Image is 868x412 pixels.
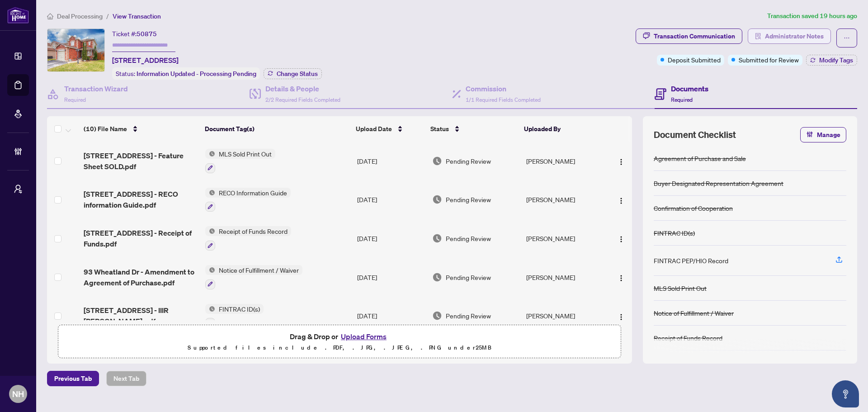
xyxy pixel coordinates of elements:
span: (10) File Name [84,124,127,134]
button: Status IconReceipt of Funds Record [205,226,291,251]
button: Logo [614,308,628,323]
span: RECO Information Guide [215,188,291,198]
span: Modify Tags [819,57,853,63]
th: Status [427,116,520,142]
button: Previous Tab [47,371,99,386]
span: 50875 [137,30,157,38]
span: Document Checklist [654,128,736,141]
span: Status [430,124,449,134]
td: [DATE] [354,142,429,180]
span: Information Updated - Processing Pending [137,70,256,78]
span: Required [64,96,86,103]
button: Status IconRECO Information Guide [205,188,291,212]
button: Next Tab [106,371,146,386]
img: Document Status [432,311,442,321]
div: Notice of Fulfillment / Waiver [654,308,734,318]
button: Logo [614,192,628,207]
img: Status Icon [205,149,215,159]
div: Receipt of Funds Record [654,333,722,343]
div: MLS Sold Print Out [654,283,707,293]
h4: Documents [671,83,708,94]
img: Document Status [432,233,442,243]
th: Document Tag(s) [201,116,352,142]
span: ellipsis [844,35,850,41]
span: FINTRAC ID(s) [215,304,264,314]
span: Previous Tab [54,371,92,386]
span: user-switch [14,185,23,194]
span: Deposit Submitted [668,55,721,65]
li: / [106,11,109,21]
span: 1/1 Required Fields Completed [466,96,541,103]
div: Buyer Designated Representation Agreement [654,178,783,188]
img: Status Icon [205,226,215,236]
span: Pending Review [446,311,491,321]
span: [STREET_ADDRESS] - Receipt of Funds.pdf [84,227,198,249]
span: Change Status [277,71,318,77]
td: [DATE] [354,297,429,336]
span: [STREET_ADDRESS] - IIIR [PERSON_NAME].pdf [84,305,198,327]
span: Notice of Fulfillment / Waiver [215,265,302,275]
span: Required [671,96,693,103]
img: Status Icon [205,265,215,275]
span: 93 Wheatland Dr - Amendment to Agreement of Purchase.pdf [84,266,198,288]
td: [PERSON_NAME] [523,297,605,336]
button: Logo [614,154,628,168]
img: Document Status [432,194,442,204]
h4: Details & People [265,83,340,94]
span: Pending Review [446,156,491,166]
button: Logo [614,231,628,246]
img: IMG-X12252720_1.jpg [47,29,104,71]
th: (10) File Name [80,116,201,142]
h4: Transaction Wizard [64,83,128,94]
div: Status: [112,67,260,80]
img: logo [7,7,29,24]
span: NH [12,388,24,400]
span: 2/2 Required Fields Completed [265,96,340,103]
span: MLS Sold Print Out [215,149,275,159]
img: Logo [618,313,625,321]
div: Confirmation of Cooperation [654,203,733,213]
button: Manage [800,127,846,142]
img: Logo [618,275,625,282]
button: Status IconMLS Sold Print Out [205,149,275,173]
img: Logo [618,158,625,166]
div: FINTRAC ID(s) [654,228,695,238]
span: Administrator Notes [765,29,824,43]
span: View Transaction [113,12,161,20]
img: Document Status [432,272,442,282]
div: FINTRAC PEP/HIO Record [654,256,728,265]
span: Drag & Drop orUpload FormsSupported files include .PDF, .JPG, .JPEG, .PNG under25MB [58,325,621,359]
td: [PERSON_NAME] [523,180,605,219]
img: Document Status [432,156,442,166]
img: Logo [618,197,625,204]
button: Administrator Notes [748,28,831,44]
th: Upload Date [352,116,427,142]
span: Upload Date [356,124,392,134]
span: Pending Review [446,272,491,282]
div: Ticket #: [112,28,157,39]
button: Logo [614,270,628,284]
span: Deal Processing [57,12,103,20]
button: Change Status [264,68,322,79]
div: Transaction Communication [654,29,735,43]
span: [STREET_ADDRESS] [112,55,179,66]
button: Open asap [832,380,859,407]
img: Logo [618,236,625,243]
span: Pending Review [446,194,491,204]
span: [STREET_ADDRESS] - Feature Sheet SOLD.pdf [84,150,198,172]
span: Receipt of Funds Record [215,226,291,236]
article: Transaction saved 19 hours ago [767,11,857,21]
div: Agreement of Purchase and Sale [654,153,746,163]
th: Uploaded By [520,116,603,142]
h4: Commission [466,83,541,94]
img: Status Icon [205,304,215,314]
td: [DATE] [354,258,429,297]
button: Status IconFINTRAC ID(s) [205,304,264,328]
button: Transaction Communication [636,28,742,44]
button: Modify Tags [806,55,857,66]
img: Status Icon [205,188,215,198]
button: Upload Forms [338,331,389,342]
td: [DATE] [354,180,429,219]
span: Pending Review [446,233,491,243]
span: Submitted for Review [739,55,799,65]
